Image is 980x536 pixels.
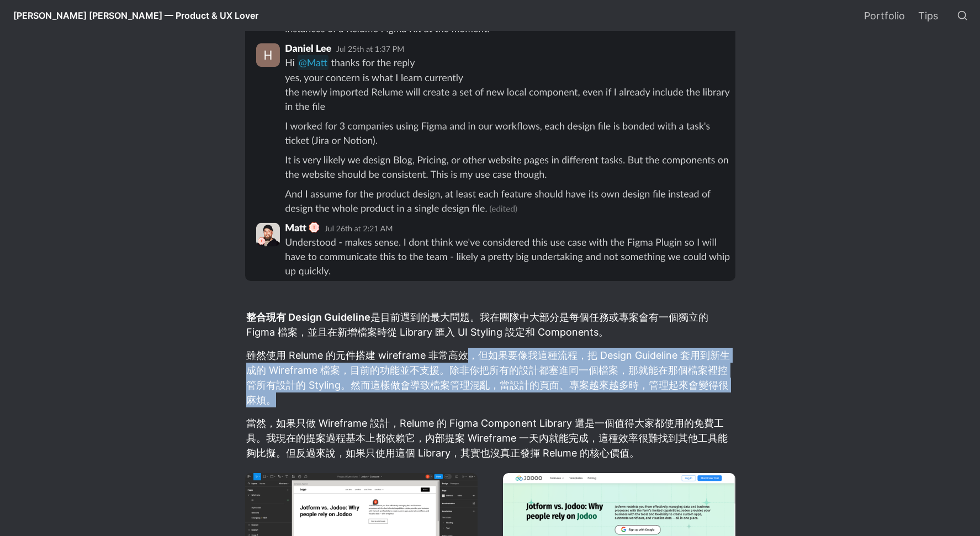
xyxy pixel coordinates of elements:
[13,10,258,21] span: [PERSON_NAME] [PERSON_NAME] — Product & UX Lover
[245,308,735,341] p: 是目前遇到的最大問題。我在團隊中大部分是每個任務或專案會有一個獨立的 Figma 檔案，並且在新增檔案時從 Library 匯入 UI Styling 設定和 Components。
[246,311,370,323] strong: 整合現有 Design Guideline
[245,414,735,462] p: 當然，如果只做 Wireframe 設計，Relume 的 Figma Component Library 還是一個值得大家都使用的免費工具。我現在的提案過程基本上都依賴它，內部提案 Wiref...
[245,346,735,409] p: 雖然使用 Relume 的元件搭建 wireframe 非常高效，但如果要像我這種流程，把 Design Guideline 套用到新生成的 Wireframe 檔案，目前的功能並不支援。除非你...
